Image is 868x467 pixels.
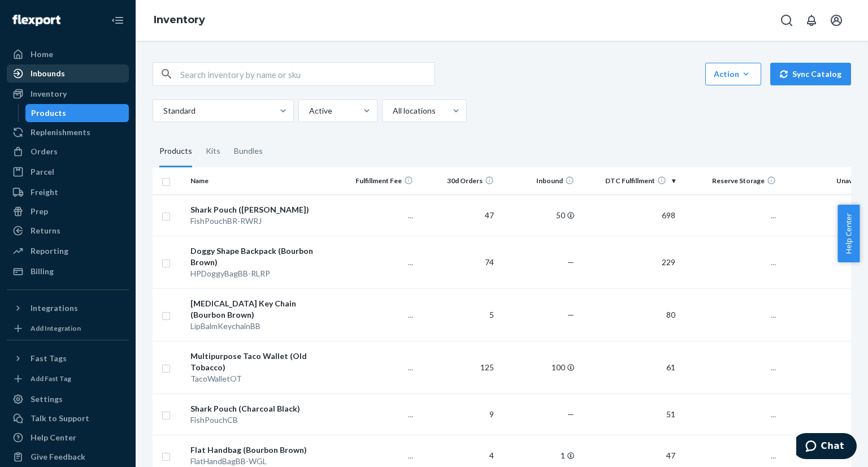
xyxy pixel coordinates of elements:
[31,88,67,100] div: Inventory
[7,349,129,367] button: Fast Tags
[190,204,332,215] div: Shark Pouch ([PERSON_NAME])
[7,409,129,427] button: Talk to Support
[714,68,753,80] div: Action
[418,194,498,236] td: 47
[7,390,129,408] a: Settings
[567,257,574,267] span: —
[31,302,78,314] div: Integrations
[7,322,129,335] a: Add Integration
[31,166,54,178] div: Parcel
[796,433,857,461] iframe: Opens a widget where you can chat to one of our agents
[825,9,848,32] button: Open account menu
[7,202,129,220] a: Prep
[337,167,418,194] th: Fulfillment Fee
[7,262,129,280] a: Billing
[342,210,414,221] p: ...
[31,245,68,257] div: Reporting
[498,167,579,194] th: Inbound
[579,394,679,435] td: 51
[31,49,53,60] div: Home
[567,310,574,319] span: —
[31,225,60,236] div: Returns
[7,299,129,317] button: Integrations
[579,341,679,394] td: 61
[684,362,776,373] p: ...
[684,210,776,221] p: ...
[342,257,414,268] p: ...
[190,245,332,268] div: Doggy Shape Backpack (Bourbon Brown)
[31,187,58,198] div: Freight
[159,136,192,167] div: Products
[342,362,414,373] p: ...
[7,222,129,240] a: Returns
[684,450,776,461] p: ...
[234,136,263,167] div: Bundles
[418,288,498,341] td: 5
[342,309,414,321] p: ...
[770,63,851,85] button: Sync Catalog
[418,394,498,435] td: 9
[579,236,679,288] td: 229
[342,409,414,420] p: ...
[31,146,58,157] div: Orders
[31,353,67,364] div: Fast Tags
[308,105,309,116] input: Active
[190,444,332,456] div: Flat Handbag (Bourbon Brown)
[31,206,48,217] div: Prep
[31,323,81,333] div: Add Integration
[190,456,332,467] div: FlatHandBagBB-WGL
[190,215,332,227] div: FishPouchBR-RWRJ
[190,373,332,384] div: TacoWalletOT
[31,451,85,462] div: Give Feedback
[705,63,761,85] button: Action
[498,194,579,236] td: 50
[7,429,129,447] a: Help Center
[190,321,332,332] div: LipBalmKeychainBB
[418,167,498,194] th: 30d Orders
[206,136,220,167] div: Kits
[392,105,393,116] input: All locations
[190,268,332,279] div: HPDoggyBagBB-RLRP
[418,236,498,288] td: 74
[684,257,776,268] p: ...
[7,242,129,260] a: Reporting
[7,123,129,141] a: Replenishments
[31,394,63,405] div: Settings
[7,64,129,83] a: Inbounds
[154,14,205,26] a: Inventory
[775,9,798,32] button: Open Search Box
[106,9,129,32] button: Close Navigation
[190,414,332,426] div: FishPouchCB
[579,288,679,341] td: 80
[567,409,574,419] span: —
[579,167,679,194] th: DTC Fulfillment
[7,45,129,63] a: Home
[186,167,337,194] th: Name
[579,194,679,236] td: 698
[7,448,129,466] button: Give Feedback
[145,4,214,37] ol: breadcrumbs
[162,105,163,116] input: Standard
[190,298,332,321] div: [MEDICAL_DATA] Key Chain (Bourbon Brown)
[31,266,54,277] div: Billing
[418,341,498,394] td: 125
[12,15,60,26] img: Flexport logo
[190,403,332,414] div: Shark Pouch (Charcoal Black)
[7,183,129,201] a: Freight
[31,432,76,443] div: Help Center
[25,104,129,122] a: Products
[684,409,776,420] p: ...
[837,205,860,262] span: Help Center
[31,374,71,383] div: Add Fast Tag
[180,63,435,85] input: Search inventory by name or sku
[498,341,579,394] td: 100
[7,163,129,181] a: Parcel
[684,309,776,321] p: ...
[342,450,414,461] p: ...
[31,68,65,79] div: Inbounds
[190,351,332,373] div: Multipurpose Taco Wallet (Old Tobacco)
[31,107,66,119] div: Products
[31,413,89,424] div: Talk to Support
[680,167,780,194] th: Reserve Storage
